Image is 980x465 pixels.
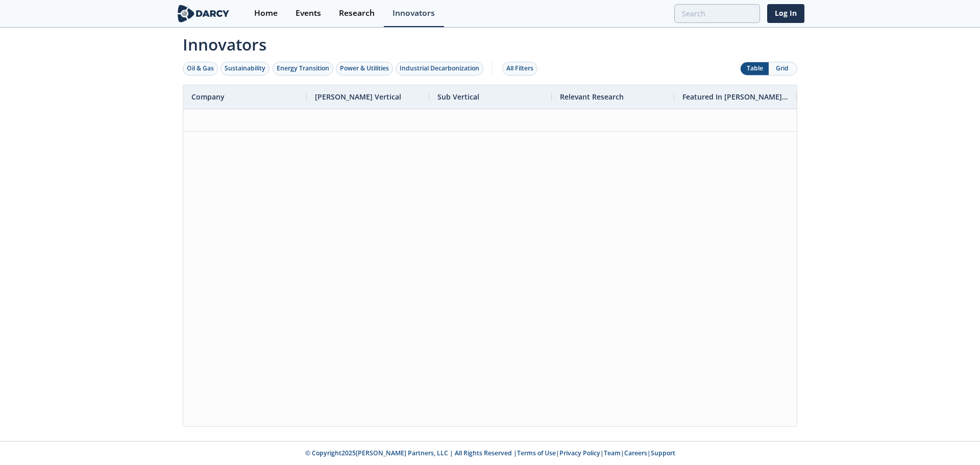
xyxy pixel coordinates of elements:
[176,5,231,22] img: logo-wide.svg
[254,9,278,17] div: Home
[187,64,214,73] div: Oil & Gas
[767,4,804,23] a: Log In
[559,449,600,457] a: Privacy Policy
[176,29,804,56] span: Innovators
[112,449,868,458] p: © Copyright 2025 [PERSON_NAME] Partners, LLC | All Rights Reserved | | | | |
[220,62,269,76] button: Sustainability
[191,92,225,102] span: Company
[741,62,769,75] button: Table
[437,92,479,102] span: Sub Vertical
[393,9,435,17] div: Innovators
[517,449,556,457] a: Terms of Use
[183,62,218,76] button: Oil & Gas
[506,64,533,73] div: All Filters
[502,62,537,76] button: All Filters
[604,449,621,457] a: Team
[315,92,401,102] span: [PERSON_NAME] Vertical
[400,64,479,73] div: Industrial Decarbonization
[674,4,760,23] input: Advanced Search
[396,62,483,76] button: Industrial Decarbonization
[339,9,375,17] div: Research
[560,92,624,102] span: Relevant Research
[336,62,393,76] button: Power & Utilities
[682,92,789,102] span: Featured In [PERSON_NAME] Live
[225,64,265,73] div: Sustainability
[277,64,329,73] div: Energy Transition
[624,449,647,457] a: Careers
[340,64,389,73] div: Power & Utilities
[273,62,333,76] button: Energy Transition
[651,449,675,457] a: Support
[296,9,321,17] div: Events
[769,62,797,75] button: Grid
